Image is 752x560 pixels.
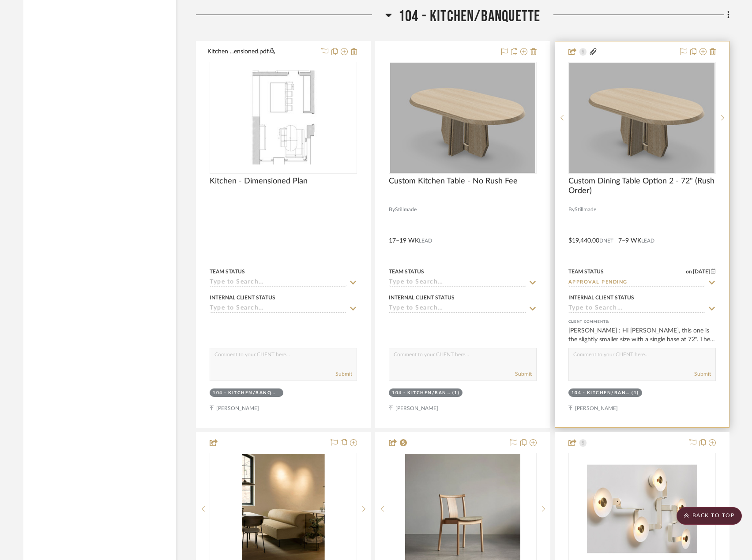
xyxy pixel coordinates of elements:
[568,268,604,276] div: Team Status
[677,507,742,525] scroll-to-top-button: BACK TO TOP
[392,390,450,396] div: 104 - KITCHEN/BANQUETTE
[568,305,705,313] input: Type to Search…
[452,390,460,396] div: (1)
[575,205,596,214] span: Stillmade
[207,47,316,57] button: Kitchen ...ensioned.pdf
[572,390,630,396] div: 104 - KITCHEN/BANQUETTE
[568,205,575,214] span: By
[335,370,352,378] button: Submit
[515,370,532,378] button: Submit
[399,7,541,26] span: 104 - KITCHEN/BANQUETTE
[568,279,705,287] input: Type to Search…
[210,268,245,276] div: Team Status
[213,390,278,396] div: 104 - KITCHEN/BANQUETTE
[568,326,716,344] div: [PERSON_NAME] : Hi [PERSON_NAME], this one is the slightly smaller size with a single base at 72"...
[686,269,692,274] span: on
[692,269,711,275] span: [DATE]
[389,205,395,214] span: By
[389,294,455,302] div: Internal Client Status
[210,279,346,287] input: Type to Search…
[389,305,526,313] input: Type to Search…
[389,176,518,186] span: Custom Kitchen Table - No Rush Fee
[568,176,716,196] span: Custom Dining Table Option 2 - 72" (Rush Order)
[694,370,711,378] button: Submit
[210,176,308,186] span: Kitchen - Dimensioned Plan
[390,63,535,173] img: Custom Kitchen Table - No Rush Fee
[389,279,526,287] input: Type to Search…
[389,268,424,276] div: Team Status
[210,305,346,313] input: Type to Search…
[211,71,356,164] img: Kitchen - Dimensioned Plan
[395,205,417,214] span: Stillmade
[569,63,714,173] img: Custom Dining Table Option 2 - 72" (Rush Order)
[632,390,639,396] div: (1)
[210,294,275,302] div: Internal Client Status
[568,294,634,302] div: Internal Client Status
